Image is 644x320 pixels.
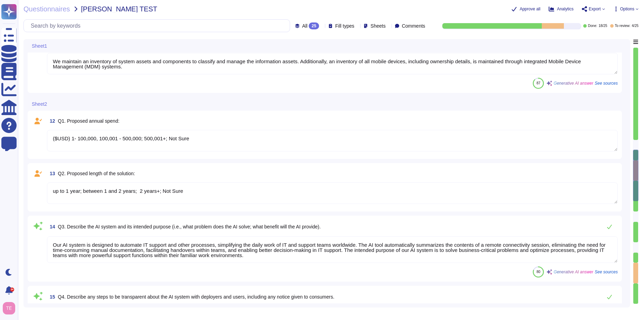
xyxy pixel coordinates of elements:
textarea: ($USD) 1- 100,000, 100,001 - 500,000; 500,001+; Not Sure [47,130,618,151]
div: 25 [309,22,319,29]
button: user [1,301,20,316]
span: 87 [537,81,540,85]
span: Comments [402,23,425,28]
span: [PERSON_NAME] TEST [81,6,157,12]
button: Approve all [511,6,540,12]
span: Fill types [335,23,354,28]
span: Generative AI answer [554,270,593,274]
span: Sheets [371,23,386,28]
img: user [3,302,15,314]
span: Analytics [557,7,574,11]
button: Analytics [549,6,574,12]
span: To review: [615,24,631,28]
span: 80 [537,270,540,274]
span: 15 [47,294,55,299]
textarea: We maintain an inventory of system assets and components to classify and manage the information a... [47,53,618,74]
span: Generative AI answer [554,81,593,85]
span: 13 [47,171,55,176]
span: Sheet2 [32,102,47,106]
span: See sources [595,81,618,85]
input: Search by keywords [27,20,290,32]
span: Done: [588,24,597,28]
span: Sheet1 [32,44,47,48]
textarea: up to 1 year; between 1 and 2 years; 2 years+; Not Sure [47,182,618,204]
span: Q2. Proposed length of the solution: [58,171,135,176]
span: 18 / 25 [598,24,607,28]
span: Q1. Proposed annual spend: [58,118,119,124]
span: Q3. Describe the AI system and its intended purpose (i.e., what problem does the AI solve; what b... [58,224,321,229]
span: Questionnaires [23,6,70,12]
span: Options [620,7,634,11]
span: 14 [47,224,55,229]
textarea: Our AI system is designed to automate IT support and other processes, simplifying the daily work ... [47,236,618,263]
span: Approve all [520,7,540,11]
span: See sources [595,270,618,274]
span: All [302,23,308,28]
span: Export [589,7,601,11]
span: 4 / 25 [632,24,638,28]
span: Q4. Describe any steps to be transparent about the AI system with deployers and users, including ... [58,294,335,300]
span: 12 [47,119,55,123]
div: 9+ [10,288,14,292]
